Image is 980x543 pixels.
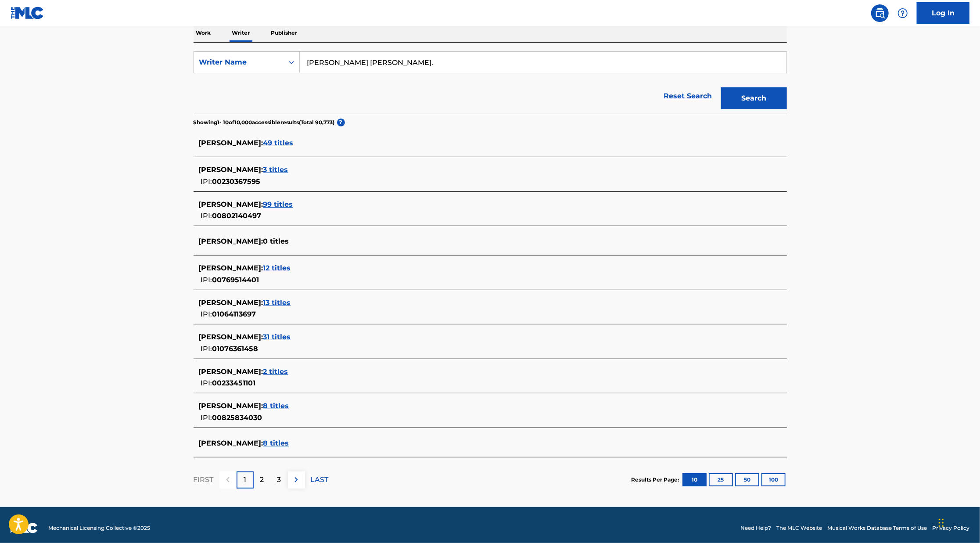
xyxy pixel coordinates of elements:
[263,165,288,174] span: 3 titles
[311,475,329,485] p: LAST
[199,333,263,341] span: [PERSON_NAME] :
[917,2,969,24] a: Log In
[201,379,212,387] span: IPI:
[212,276,259,284] span: 00769514401
[199,402,263,410] span: [PERSON_NAME] :
[201,177,212,186] span: IPI:
[212,177,261,186] span: 00230367595
[212,212,262,220] span: 00802140497
[291,475,302,485] img: right
[194,475,214,485] p: FIRST
[932,524,969,532] a: Privacy Policy
[199,57,278,68] div: Writer Name
[199,237,263,245] span: [PERSON_NAME] :
[263,367,288,376] span: 2 titles
[269,24,300,42] p: Publisher
[201,276,212,284] span: IPI:
[199,139,263,147] span: [PERSON_NAME] :
[263,139,294,147] span: 49 titles
[201,310,212,318] span: IPI:
[277,475,281,485] p: 3
[740,524,771,532] a: Need Help?
[660,86,717,106] a: Reset Search
[194,51,787,114] form: Search Form
[776,524,822,532] a: The MLC Website
[201,414,212,422] span: IPI:
[632,476,682,484] p: Results Per Page:
[939,510,944,536] div: Drag
[682,473,707,486] button: 10
[263,200,293,209] span: 99 titles
[199,298,263,307] span: [PERSON_NAME] :
[936,501,980,543] iframe: Chat Widget
[263,237,289,245] span: 0 titles
[263,264,291,272] span: 12 titles
[244,475,246,485] p: 1
[199,439,263,447] span: [PERSON_NAME] :
[260,475,264,485] p: 2
[875,8,885,18] img: search
[212,310,256,318] span: 01064113697
[263,333,291,341] span: 31 titles
[201,345,212,353] span: IPI:
[871,4,889,22] a: Public Search
[894,4,912,22] div: Help
[721,87,787,109] button: Search
[827,524,927,532] a: Musical Works Database Terms of Use
[199,200,263,209] span: [PERSON_NAME] :
[194,24,214,42] p: Work
[263,298,291,307] span: 13 titles
[199,367,263,376] span: [PERSON_NAME] :
[199,264,263,272] span: [PERSON_NAME] :
[48,524,150,532] span: Mechanical Licensing Collective © 2025
[263,402,289,410] span: 8 titles
[194,119,335,126] p: Showing 1 - 10 of 10,000 accessible results (Total 90,773 )
[709,473,733,486] button: 25
[212,379,256,387] span: 00233451101
[199,165,263,174] span: [PERSON_NAME] :
[212,345,258,353] span: 01076361458
[263,439,289,447] span: 8 titles
[201,212,212,220] span: IPI:
[337,119,345,126] span: ?
[735,473,759,486] button: 50
[897,8,908,18] img: help
[230,24,253,42] p: Writer
[761,473,786,486] button: 100
[11,7,44,19] img: MLC Logo
[212,414,262,422] span: 00825834030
